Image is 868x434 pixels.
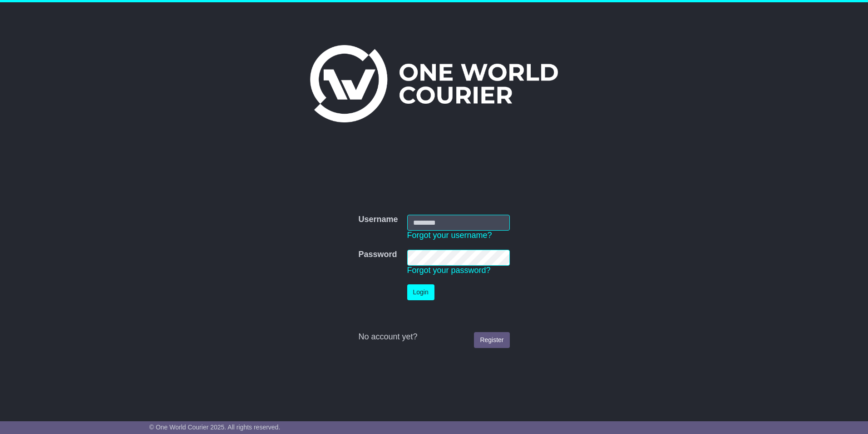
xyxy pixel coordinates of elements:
img: One World [310,45,558,122]
button: Login [407,284,434,300]
a: Forgot your password? [407,266,491,275]
label: Password [358,250,397,260]
span: © One World Courier 2025. All rights reserved. [149,424,281,431]
a: Forgot your username? [407,231,492,240]
label: Username [358,215,398,225]
div: No account yet? [358,332,509,342]
a: Register [474,332,509,348]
